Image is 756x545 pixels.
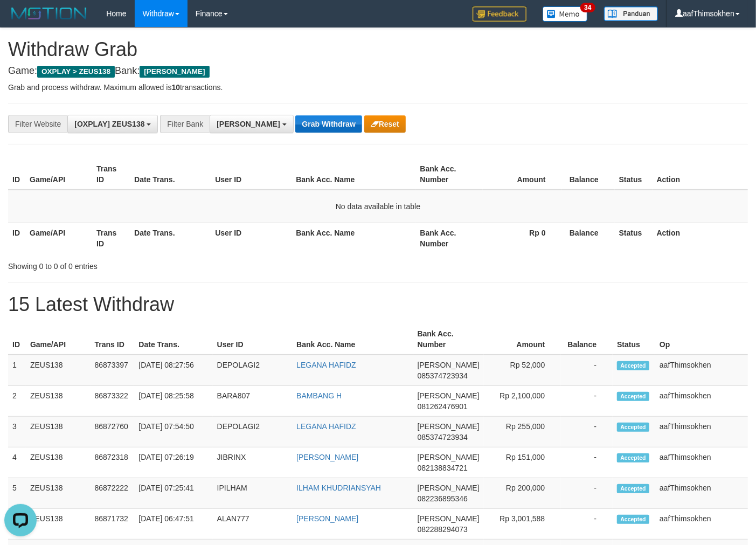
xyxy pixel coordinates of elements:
th: User ID [211,159,292,190]
span: Copy 082236895346 to clipboard [418,494,468,503]
div: Showing 0 to 0 of 0 entries [8,257,307,272]
td: IPILHAM [213,478,293,509]
td: 86872222 [91,478,135,509]
td: [DATE] 07:54:50 [134,417,212,447]
th: Status [615,159,653,190]
td: ZEUS138 [26,509,91,540]
td: - [561,509,613,540]
th: Amount [484,324,561,355]
a: [PERSON_NAME] [296,514,358,523]
h4: Game: Bank: [8,66,748,77]
th: Balance [561,324,613,355]
th: ID [8,324,26,355]
span: [PERSON_NAME] [418,453,480,461]
td: 5 [8,478,26,509]
a: LEGANA HAFIDZ [296,361,356,369]
th: Date Trans. [130,159,211,190]
td: ZEUS138 [26,386,91,417]
th: Bank Acc. Name [292,324,413,355]
span: Copy 085374723934 to clipboard [418,371,468,380]
h1: Withdraw Grab [8,39,748,60]
td: DEPOLAGI2 [213,417,293,447]
span: Accepted [617,515,649,524]
span: Copy 085374723934 to clipboard [418,433,468,441]
span: Accepted [617,392,649,401]
button: Open LiveChat chat widget [4,4,37,37]
td: Rp 200,000 [484,478,561,509]
span: [PERSON_NAME] [140,66,209,78]
td: JIBRINX [213,447,293,478]
th: Bank Acc. Number [415,223,482,253]
td: - [561,447,613,478]
td: - [561,355,613,386]
th: Game/API [26,324,91,355]
td: aafThimsokhen [655,417,748,447]
td: aafThimsokhen [655,386,748,417]
th: Bank Acc. Name [292,159,415,190]
th: Game/API [25,159,92,190]
td: - [561,478,613,509]
span: [PERSON_NAME] [418,422,480,431]
button: Grab Withdraw [295,115,362,133]
img: panduan.png [604,6,658,21]
span: [PERSON_NAME] [418,484,480,492]
td: [DATE] 08:25:58 [134,386,212,417]
span: [PERSON_NAME] [418,391,480,400]
th: ID [8,223,25,253]
td: ZEUS138 [26,447,91,478]
h1: 15 Latest Withdraw [8,294,748,315]
td: ZEUS138 [26,478,91,509]
td: aafThimsokhen [655,478,748,509]
td: DEPOLAGI2 [213,355,293,386]
div: Filter Bank [160,115,210,133]
span: [PERSON_NAME] [418,514,480,523]
td: 1 [8,355,26,386]
a: BAMBANG H [296,391,342,400]
td: ALAN777 [213,509,293,540]
td: Rp 255,000 [484,417,561,447]
th: Bank Acc. Number [415,159,482,190]
button: [PERSON_NAME] [210,115,293,133]
span: Accepted [617,361,649,370]
th: Status [615,223,653,253]
td: [DATE] 08:27:56 [134,355,212,386]
th: Trans ID [92,223,130,253]
div: Filter Website [8,115,67,133]
td: 4 [8,447,26,478]
span: Copy 081262476901 to clipboard [418,402,468,411]
th: Amount [483,159,562,190]
span: Accepted [617,484,649,493]
td: Rp 151,000 [484,447,561,478]
td: Rp 3,001,588 [484,509,561,540]
td: 86873322 [91,386,135,417]
span: 34 [580,3,595,12]
button: [OXPLAY] ZEUS138 [67,115,158,133]
th: Status [613,324,655,355]
span: [PERSON_NAME] [217,120,280,128]
td: [DATE] 07:26:19 [134,447,212,478]
img: Feedback.jpg [473,6,526,22]
span: [OXPLAY] ZEUS138 [74,120,144,128]
th: User ID [211,223,292,253]
td: 3 [8,417,26,447]
th: Bank Acc. Number [413,324,484,355]
td: No data available in table [8,190,748,223]
span: OXPLAY > ZEUS138 [37,66,115,78]
img: Button%20Memo.svg [543,6,588,22]
td: - [561,417,613,447]
td: 86872318 [91,447,135,478]
a: ILHAM KHUDRIANSYAH [296,484,381,492]
th: User ID [213,324,293,355]
th: Trans ID [92,159,130,190]
strong: 10 [171,83,180,92]
th: Rp 0 [483,223,562,253]
th: Trans ID [91,324,135,355]
td: ZEUS138 [26,417,91,447]
span: Accepted [617,423,649,432]
th: Op [655,324,748,355]
td: aafThimsokhen [655,447,748,478]
td: 86871732 [91,509,135,540]
th: Date Trans. [130,223,211,253]
th: Balance [562,223,615,253]
td: Rp 2,100,000 [484,386,561,417]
